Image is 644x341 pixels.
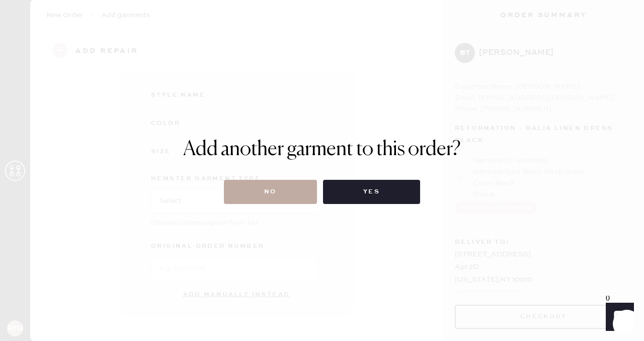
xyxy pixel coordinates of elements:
[596,296,639,339] iframe: Front Chat
[323,180,420,204] button: Yes
[224,180,317,204] button: No
[183,138,461,162] h1: Add another garment to this order?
